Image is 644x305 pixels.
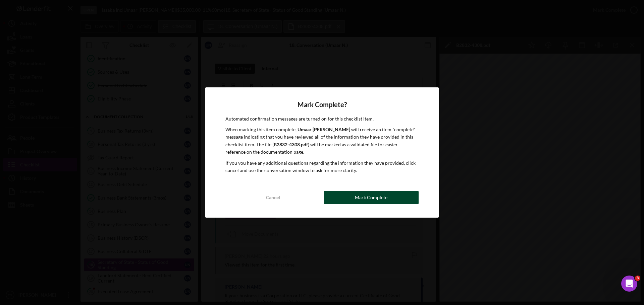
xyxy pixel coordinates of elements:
[225,101,419,108] h4: Mark Complete?
[355,191,387,204] div: Mark Complete
[225,159,419,174] p: If you you have any additional questions regarding the information they have provided, click canc...
[324,191,419,204] button: Mark Complete
[635,276,640,281] span: 3
[225,191,320,204] button: Cancel
[298,127,350,132] b: Umaar [PERSON_NAME]
[274,142,308,147] b: B2832-4308.pdf
[225,115,419,123] p: Automated confirmation messages are turned on for this checklist item.
[225,126,419,156] p: When marking this item complete, will receive an item "complete" message indicating that you have...
[266,191,280,204] div: Cancel
[621,276,637,292] iframe: Intercom live chat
